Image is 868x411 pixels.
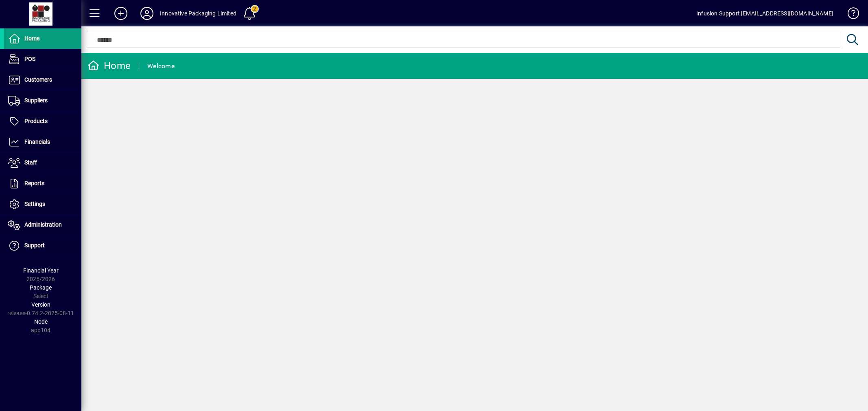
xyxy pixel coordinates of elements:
a: Administration [4,215,81,235]
a: Reports [4,173,81,194]
button: Add [108,6,134,21]
span: Products [24,118,48,124]
div: Innovative Packaging Limited [160,7,236,20]
span: Customers [24,76,52,83]
div: Infusion Support [EMAIL_ADDRESS][DOMAIN_NAME] [696,7,833,20]
a: POS [4,49,81,69]
a: Staff [4,153,81,173]
span: Administration [24,221,62,228]
span: Reports [24,180,44,186]
a: Suppliers [4,91,81,111]
a: Support [4,236,81,256]
div: Welcome [147,60,175,73]
span: Home [24,35,39,41]
a: Products [4,111,81,132]
span: Package [30,284,52,291]
span: Suppliers [24,97,48,104]
a: Knowledge Base [842,2,858,28]
span: Node [34,318,48,325]
span: Support [24,242,45,249]
div: Home [87,59,131,72]
button: Profile [134,6,160,21]
span: Financial Year [23,267,59,274]
span: Staff [24,159,37,166]
span: POS [24,56,35,62]
a: Settings [4,194,81,214]
a: Customers [4,70,81,90]
span: Settings [24,201,45,207]
a: Financials [4,132,81,152]
span: Financials [24,138,50,145]
span: Version [31,301,50,308]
